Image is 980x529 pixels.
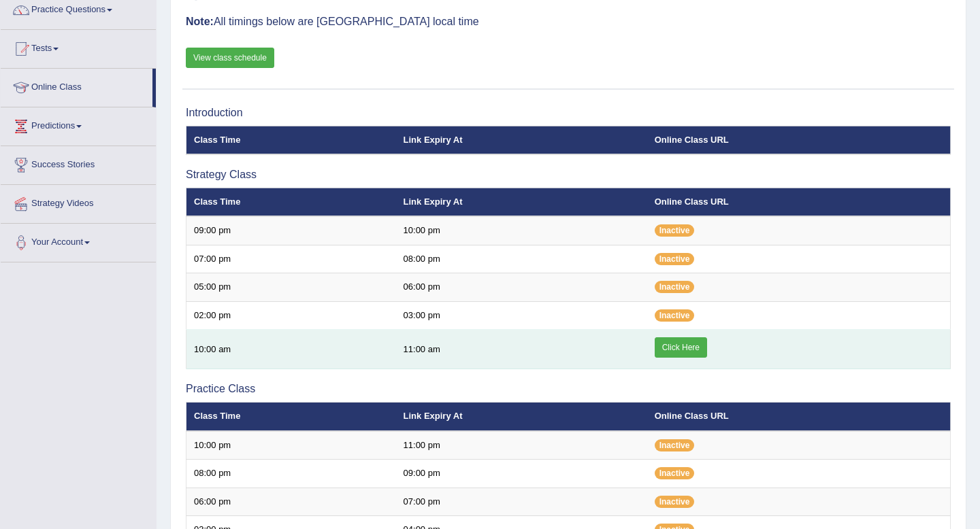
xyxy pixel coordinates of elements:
a: Strategy Videos [1,185,156,219]
td: 08:00 pm [186,460,396,488]
td: 09:00 pm [186,216,396,245]
td: 06:00 pm [396,273,647,302]
td: 06:00 pm [186,488,396,516]
td: 10:00 pm [186,431,396,460]
td: 02:00 pm [186,301,396,330]
td: 11:00 pm [396,431,647,460]
td: 03:00 pm [396,301,647,330]
th: Online Class URL [647,403,951,431]
th: Online Class URL [647,126,951,154]
th: Link Expiry At [396,126,647,154]
td: 05:00 pm [186,273,396,302]
span: Inactive [655,496,695,508]
td: 07:00 pm [186,245,396,273]
th: Class Time [186,126,396,154]
span: Inactive [655,439,695,451]
th: Link Expiry At [396,403,647,431]
a: View class schedule [186,48,274,68]
a: Success Stories [1,146,156,180]
a: Online Class [1,69,152,103]
a: Predictions [1,107,156,141]
span: Inactive [655,224,695,237]
td: 10:00 am [186,330,396,369]
h3: Practice Class [186,383,951,395]
th: Online Class URL [647,188,951,216]
h3: All timings below are [GEOGRAPHIC_DATA] local time [186,16,951,28]
th: Class Time [186,188,396,216]
h3: Strategy Class [186,169,951,181]
a: Tests [1,30,156,64]
th: Link Expiry At [396,188,647,216]
span: Inactive [655,281,695,293]
h3: Introduction [186,107,951,119]
a: Click Here [655,337,707,358]
b: Note: [186,16,214,27]
a: Your Account [1,224,156,258]
th: Class Time [186,403,396,431]
td: 09:00 pm [396,460,647,488]
td: 07:00 pm [396,488,647,516]
td: 08:00 pm [396,245,647,273]
span: Inactive [655,309,695,322]
td: 11:00 am [396,330,647,369]
td: 10:00 pm [396,216,647,245]
span: Inactive [655,253,695,265]
span: Inactive [655,467,695,479]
